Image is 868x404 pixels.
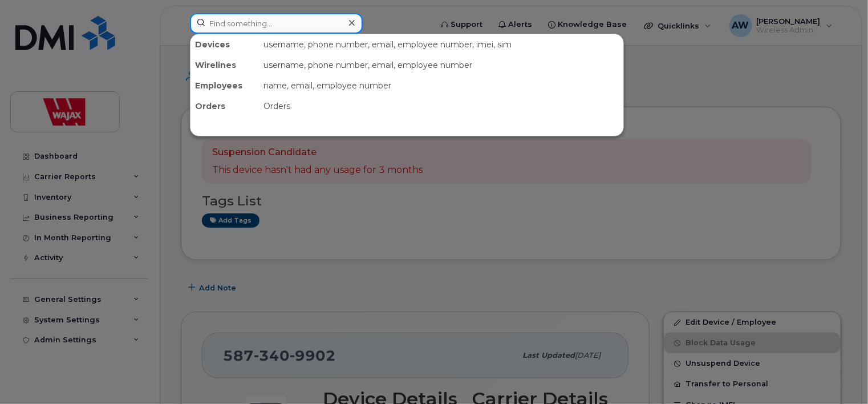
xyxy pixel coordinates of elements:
[259,75,623,96] div: name, email, employee number
[190,75,259,96] div: Employees
[190,34,259,55] div: Devices
[259,96,623,116] div: Orders
[259,55,623,75] div: username, phone number, email, employee number
[190,55,259,75] div: Wirelines
[259,34,623,55] div: username, phone number, email, employee number, imei, sim
[190,96,259,116] div: Orders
